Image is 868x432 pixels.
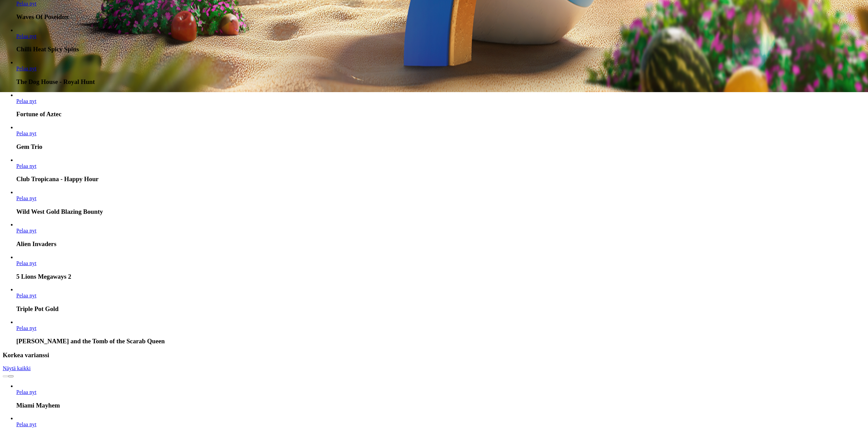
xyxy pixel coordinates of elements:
a: Alien Invaders [16,228,36,234]
article: 5 Lions Megaways 2 [16,254,865,280]
h3: Alien Invaders [16,240,865,248]
article: Fortune of Aztec [16,92,865,118]
h3: Waves Of Poseidon [16,13,865,21]
a: Dig it [16,421,36,427]
h3: 5 Lions Megaways 2 [16,273,865,280]
h3: Triple Pot Gold [16,305,865,313]
span: Pelaa nyt [16,66,36,71]
a: John Hunter and the Tomb of the Scarab Queen [16,325,36,331]
article: Triple Pot Gold [16,287,865,313]
h3: Fortune of Aztec [16,110,865,118]
span: Pelaa nyt [16,33,36,39]
span: Pelaa nyt [16,325,36,331]
h3: Gem Trio [16,143,865,151]
a: Wild West Gold Blazing Bounty [16,195,36,201]
span: Pelaa nyt [16,195,36,201]
span: Pelaa nyt [16,98,36,104]
a: Fortune of Aztec [16,98,36,104]
span: Pelaa nyt [16,131,36,136]
h3: Club Tropicana - Happy Hour [16,175,865,183]
article: Chilli Heat Spicy Spins [16,27,865,53]
h3: [PERSON_NAME] and the Tomb of the Scarab Queen [16,338,865,345]
a: Miami Mayhem [16,389,36,395]
article: Miami Mayhem [16,383,865,409]
button: prev slide [3,375,8,377]
a: Triple Pot Gold [16,293,36,298]
article: Wild West Gold Blazing Bounty [16,189,865,215]
article: John Hunter and the Tomb of the Scarab Queen [16,319,865,345]
h3: Korkea varianssi [3,351,865,359]
a: Näytä kaikki [3,365,31,371]
span: Pelaa nyt [16,228,36,234]
h3: The Dog House - Royal Hunt [16,78,865,86]
article: Gem Trio [16,124,865,151]
a: Chilli Heat Spicy Spins [16,33,36,39]
article: Alien Invaders [16,222,865,248]
article: Club Tropicana - Happy Hour [16,157,865,183]
span: Pelaa nyt [16,1,36,6]
span: Pelaa nyt [16,421,36,427]
h3: Chilli Heat Spicy Spins [16,46,865,53]
a: Gem Trio [16,131,36,136]
span: Pelaa nyt [16,163,36,169]
h3: Wild West Gold Blazing Bounty [16,208,865,215]
h3: Miami Mayhem [16,402,865,409]
a: Waves Of Poseidon [16,1,36,6]
button: next slide [8,375,14,377]
a: The Dog House - Royal Hunt [16,66,36,71]
span: Pelaa nyt [16,293,36,298]
span: Pelaa nyt [16,260,36,266]
span: Pelaa nyt [16,389,36,395]
article: The Dog House - Royal Hunt [16,59,865,86]
a: Club Tropicana - Happy Hour [16,163,36,169]
a: 5 Lions Megaways 2 [16,260,36,266]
